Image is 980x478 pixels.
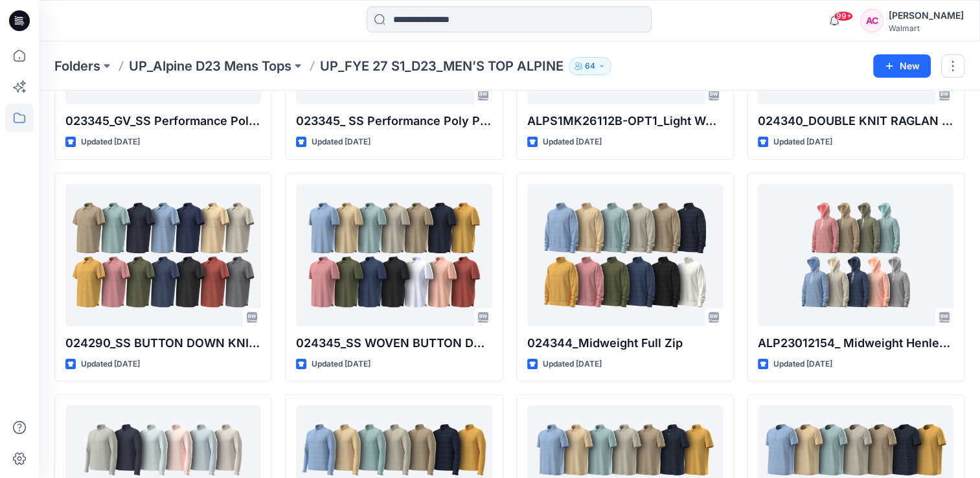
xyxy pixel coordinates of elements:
a: Folders [54,57,100,75]
p: Updated [DATE] [773,135,832,149]
p: 024340_DOUBLE KNIT RAGLAN TEE W DORITO [758,112,953,130]
a: UP_Alpine D23 Mens Tops [129,57,291,75]
button: New [873,54,931,78]
p: 023345_ SS Performance Poly Polo AOP [296,112,492,130]
p: 024345_SS WOVEN BUTTON DOWN SHIRT [296,334,492,352]
p: Updated [DATE] [312,358,370,371]
div: AC [860,9,883,32]
p: Updated [DATE] [81,358,140,371]
p: Updated [DATE] [312,135,370,149]
div: [PERSON_NAME] [889,8,964,23]
a: ALP23012154_ Midweight Henley Hoodie [758,184,953,326]
div: Walmart [889,23,964,33]
p: 64 [585,59,595,73]
p: 024344_Midweight Full Zip [527,334,723,352]
p: Updated [DATE] [543,135,602,149]
p: Updated [DATE] [773,358,832,371]
p: ALPS1MK26112B-OPT1_Light Weight Quarter Zip [527,112,723,130]
p: Updated [DATE] [81,135,140,149]
a: 024345_SS WOVEN BUTTON DOWN SHIRT [296,184,492,326]
a: 024290_SS BUTTON DOWN KNIT SHIRT [65,184,261,326]
button: 64 [569,57,611,75]
p: ALP23012154_ Midweight Henley Hoodie [758,334,953,352]
p: 023345_GV_SS Performance Poly Polo [65,112,261,130]
span: 99+ [834,11,853,21]
a: 024344_Midweight Full Zip [527,184,723,326]
p: Updated [DATE] [543,358,602,371]
p: UP_FYE 27 S1_D23_MEN’S TOP ALPINE [320,57,564,75]
p: 024290_SS BUTTON DOWN KNIT SHIRT [65,334,261,352]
